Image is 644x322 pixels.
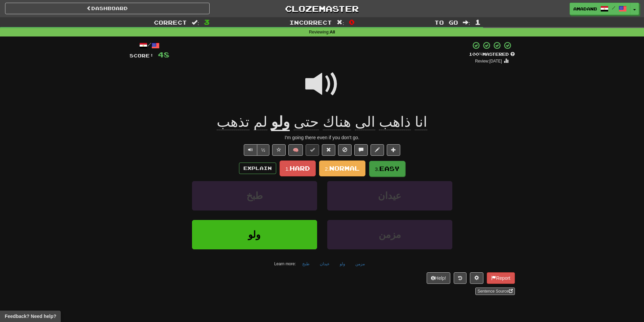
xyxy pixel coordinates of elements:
[5,3,210,14] a: Dashboard
[257,144,270,156] button: ½
[427,272,451,284] button: Help!
[204,18,210,26] span: 3
[158,50,169,59] span: 48
[192,181,317,210] button: طبخ
[242,144,270,156] div: Text-to-speech controls
[352,259,368,269] button: مزمن
[330,30,335,34] strong: All
[316,259,333,269] button: عيدان
[294,114,319,130] span: حتى
[475,288,515,295] a: Sentence Source
[285,166,290,172] small: 1.
[415,114,427,130] span: انا
[248,229,261,240] span: ولو
[355,114,375,130] span: الى
[322,144,335,156] button: Reset to 0% Mastered (alt+r)
[612,5,615,10] span: /
[239,163,276,174] button: Explain
[369,161,405,177] button: 3.Easy
[475,59,502,64] small: Review: [DATE]
[290,165,310,172] span: Hard
[336,259,349,269] button: ولو
[463,20,470,25] span: :
[379,165,400,172] span: Easy
[280,160,316,176] button: 1.Hard
[129,41,169,50] div: /
[323,114,351,130] span: هناك
[129,134,515,141] div: I'm going there even if you don't go.
[299,259,313,269] button: طبخ
[327,220,452,249] button: مزمن
[375,166,379,172] small: 3.
[220,3,424,15] a: Clozemaster
[349,18,355,26] span: 0
[325,166,329,172] small: 2.
[217,114,249,130] span: تذهب
[306,144,319,156] button: Set this sentence to 100% Mastered (alt+m)
[371,144,384,156] button: Edit sentence (alt+d)
[379,114,411,130] span: ذاهب
[254,114,267,130] span: لم
[570,3,630,15] a: Amadanb /
[5,313,56,320] span: Open feedback widget
[329,165,360,172] span: Normal
[379,229,401,240] span: مزمن
[192,20,199,25] span: :
[469,51,482,57] span: 100 %
[271,114,290,131] u: ولو
[274,262,296,266] small: Learn more:
[337,20,344,25] span: :
[469,51,515,57] div: Mastered
[192,220,317,249] button: ولو
[154,19,187,26] span: Correct
[487,272,515,284] button: Report
[378,191,401,201] span: عيدان
[573,6,597,12] span: Amadanb
[289,19,332,26] span: Incorrect
[272,144,286,156] button: Favorite sentence (alt+f)
[288,144,303,156] button: 🧠
[434,19,458,26] span: To go
[244,144,257,156] button: Play sentence audio (ctl+space)
[354,144,368,156] button: Discuss sentence (alt+u)
[454,272,467,284] button: Round history (alt+y)
[475,18,481,26] span: 1
[387,144,400,156] button: Add to collection (alt+a)
[319,160,365,176] button: 2.Normal
[327,181,452,210] button: عيدان
[338,144,352,156] button: Ignore sentence (alt+i)
[246,191,263,201] span: طبخ
[129,53,154,58] span: Score:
